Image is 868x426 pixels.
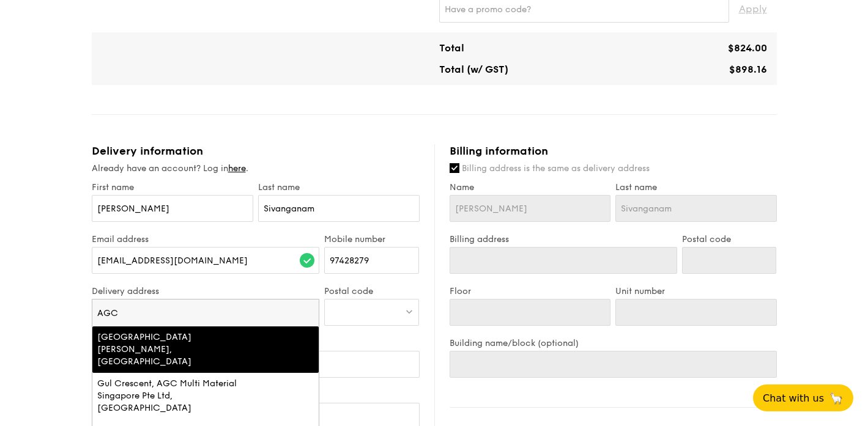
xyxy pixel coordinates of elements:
[258,338,420,348] label: Unit number
[92,144,203,158] span: Delivery information
[729,64,767,75] span: $898.16
[450,234,677,244] label: Billing address
[97,378,260,414] div: Gul Crescent, AGC Multi Material Singapore Pte Ltd, [GEOGRAPHIC_DATA]
[615,182,777,193] label: Last name
[92,163,420,175] div: Already have an account? Log in .
[324,286,419,296] label: Postal code
[728,42,767,54] span: $824.00
[405,307,414,316] img: icon-dropdown.fa26e9f9.svg
[92,182,253,193] label: First name
[450,182,611,193] label: Name
[258,182,420,193] label: Last name
[439,42,464,54] span: Total
[228,163,246,174] a: here
[97,331,260,368] div: [GEOGRAPHIC_DATA][PERSON_NAME], [GEOGRAPHIC_DATA]
[462,163,650,174] span: Billing address is the same as delivery address
[450,144,548,158] span: Billing information
[450,338,777,348] label: Building name/block (optional)
[450,286,611,296] label: Floor
[829,391,844,405] span: 🦙
[92,286,320,296] label: Delivery address
[763,392,824,404] span: Chat with us
[450,163,459,173] input: Billing address is the same as delivery address
[92,234,320,244] label: Email address
[300,253,314,268] img: icon-success.f839ccf9.svg
[753,384,853,411] button: Chat with us🦙
[439,64,508,75] span: Total (w/ GST)
[615,286,777,296] label: Unit number
[324,234,419,244] label: Mobile number
[682,234,777,244] label: Postal code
